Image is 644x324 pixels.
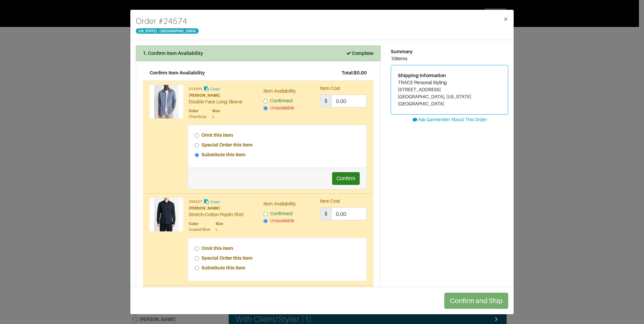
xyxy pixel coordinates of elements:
[263,88,296,95] label: Item Availability
[270,218,294,223] span: Unavailable
[503,14,508,24] span: ×
[143,51,203,56] strong: 1. Confirm Item Availability
[212,108,220,114] div: Size
[189,205,253,211] div: [PERSON_NAME]
[263,106,268,110] input: Unavailable
[263,99,268,103] input: Confirmed
[398,79,501,107] address: TRACE Personal Styling [STREET_ADDRESS] [GEOGRAPHIC_DATA], [US_STATE][GEOGRAPHIC_DATA]
[136,15,199,27] h4: Order # 24574
[320,85,340,92] label: Item Cost
[211,87,220,91] small: Copy
[195,247,199,251] input: Omit this item
[150,198,183,231] img: Product
[195,133,199,138] input: Omit this item
[189,200,202,204] small: 299227
[342,69,367,76] div: Total: $0.00
[195,266,199,270] input: Substitute this Item
[189,211,253,218] div: Stretch-Cotton Poplin Shirt
[346,51,374,56] strong: Complete
[320,95,332,107] span: $
[320,198,340,205] label: Item Cost
[189,221,210,227] div: Color
[195,143,199,148] input: Special Order this Item
[189,98,253,105] div: Double Face Long Sleeve
[201,132,233,138] strong: Omit this item
[189,114,207,120] div: Chambray
[211,200,220,204] small: Copy
[195,256,199,261] input: Special Order this Item
[498,10,514,29] button: Close
[270,211,293,216] span: Confirmed
[201,265,246,270] strong: Substitute this Item
[216,221,223,227] div: Size
[212,114,220,120] div: L
[263,200,296,207] label: Item Availability
[391,115,508,125] button: Ask Garmentier About This Order
[201,142,253,148] strong: Special Order this Item
[270,98,293,103] span: Confirmed
[189,227,210,232] div: Coastal Blue
[203,85,220,93] button: Copy
[270,105,294,110] span: Unavailable
[150,69,205,76] div: Confirm Item Availability
[150,85,183,119] img: Product
[391,48,508,55] div: Summary
[263,219,268,223] input: Unavailable
[201,152,246,157] strong: Substitute this Item
[444,293,508,309] button: Confirm and Ship
[263,212,268,216] input: Confirmed
[201,255,253,261] strong: Special Order this Item
[201,246,233,251] strong: Omit this item
[189,87,202,91] small: 211944
[189,93,253,98] div: [PERSON_NAME]
[332,172,360,185] button: Confirm
[203,198,220,205] button: Copy
[391,55,508,62] div: 10 items
[320,207,332,220] span: $
[136,28,199,34] span: [US_STATE] - [GEOGRAPHIC_DATA]
[189,108,207,114] div: Color
[398,73,446,78] span: Shipping Information
[195,153,199,157] input: Substitute this Item
[216,227,223,232] div: L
